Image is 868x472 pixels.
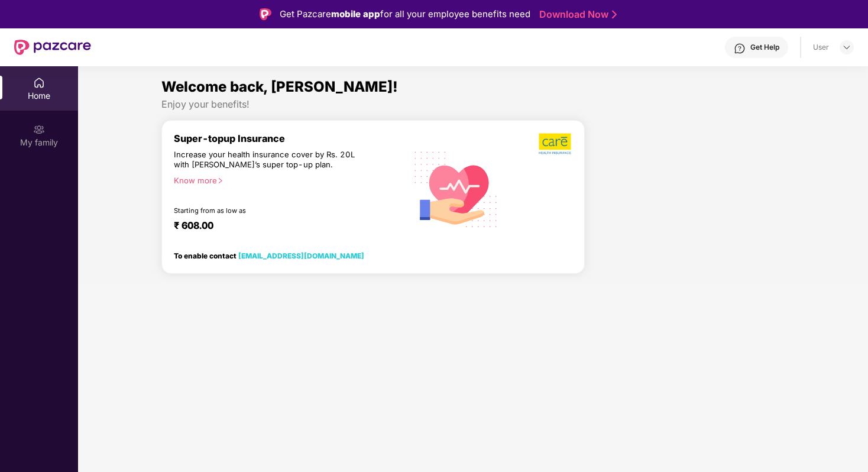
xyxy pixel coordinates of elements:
img: Stroke [612,8,617,21]
img: svg+xml;base64,PHN2ZyB4bWxucz0iaHR0cDovL3d3dy53My5vcmcvMjAwMC9zdmciIHhtbG5zOnhsaW5rPSJodHRwOi8vd3... [406,138,506,239]
div: Enjoy your benefits! [161,98,785,111]
div: Know more [174,176,399,184]
a: [EMAIL_ADDRESS][DOMAIN_NAME] [238,251,364,260]
a: Download Now [539,8,613,21]
span: Welcome back, [PERSON_NAME]! [161,78,398,95]
div: To enable contact [174,251,364,260]
img: svg+xml;base64,PHN2ZyBpZD0iRHJvcGRvd24tMzJ4MzIiIHhtbG5zPSJodHRwOi8vd3d3LnczLm9yZy8yMDAwL3N2ZyIgd2... [842,43,851,52]
img: svg+xml;base64,PHN2ZyBpZD0iSG9tZSIgeG1sbnM9Imh0dHA6Ly93d3cudzMub3JnLzIwMDAvc3ZnIiB3aWR0aD0iMjAiIG... [33,77,45,89]
div: ₹ 608.00 [174,219,394,234]
img: b5dec4f62d2307b9de63beb79f102df3.png [539,132,572,155]
img: svg+xml;base64,PHN2ZyB3aWR0aD0iMjAiIGhlaWdodD0iMjAiIHZpZXdCb3g9IjAgMCAyMCAyMCIgZmlsbD0ibm9uZSIgeG... [33,124,45,135]
strong: mobile app [331,8,380,20]
div: Get Pazcare for all your employee benefits need [280,7,530,21]
span: right [217,177,224,184]
div: Super-topup Insurance [174,132,406,144]
div: Starting from as low as [174,206,356,215]
div: User [813,43,829,52]
img: New Pazcare Logo [14,40,91,55]
div: Increase your health insurance cover by Rs. 20L with [PERSON_NAME]’s super top-up plan. [174,150,355,170]
img: svg+xml;base64,PHN2ZyBpZD0iSGVscC0zMngzMiIgeG1sbnM9Imh0dHA6Ly93d3cudzMub3JnLzIwMDAvc3ZnIiB3aWR0aD... [734,43,746,54]
img: Logo [260,8,271,20]
div: Get Help [750,43,779,52]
